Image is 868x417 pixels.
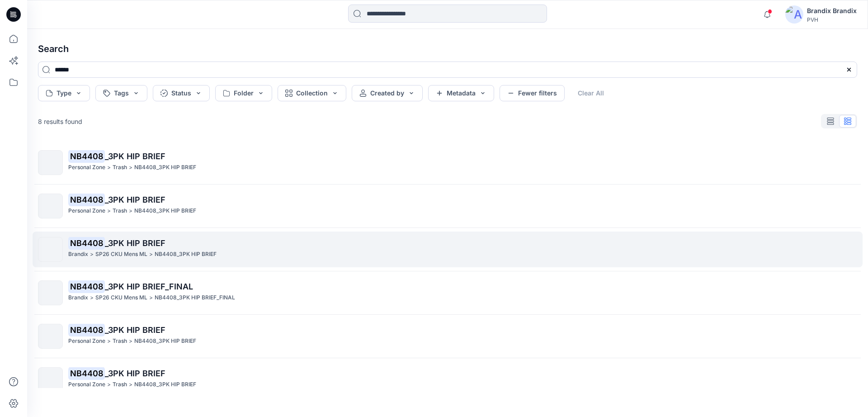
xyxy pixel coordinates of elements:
[113,163,127,172] p: Trash
[68,336,105,346] p: Personal Zone
[153,85,210,101] button: Status
[105,282,193,291] span: _3PK HIP BRIEF_FINAL
[90,293,94,303] p: >
[107,380,111,389] p: >
[33,145,863,180] a: NB4408_3PK HIP BRIEFPersonal Zone>Trash>NB4408_3PK HIP BRIEF
[129,380,132,389] p: >
[155,250,217,259] p: NB4408_3PK HIP BRIEF
[155,293,235,303] p: NB4408_3PK HIP BRIEF_FINAL
[38,85,90,101] button: Type
[807,5,857,16] div: Brandix Brandix
[113,336,127,346] p: Trash
[129,163,132,172] p: >
[68,193,105,206] mark: NB4408
[113,380,127,389] p: Trash
[428,85,494,101] button: Metadata
[68,280,105,293] mark: NB4408
[105,152,165,161] span: _3PK HIP BRIEF
[113,206,127,216] p: Trash
[785,5,803,24] img: avatar
[95,250,147,259] p: SP26 CKU Mens ML
[33,232,863,267] a: NB4408_3PK HIP BRIEFBrandix>SP26 CKU Mens ML>NB4408_3PK HIP BRIEF
[33,362,863,398] a: NB4408_3PK HIP BRIEFPersonal Zone>Trash>NB4408_3PK HIP BRIEF
[38,117,82,126] p: 8 results found
[105,238,165,248] span: _3PK HIP BRIEF
[68,367,105,379] mark: NB4408
[68,250,88,259] p: Brandix
[278,85,346,101] button: Collection
[68,150,105,162] mark: NB4408
[129,206,132,216] p: >
[215,85,272,101] button: Folder
[31,36,864,62] h4: Search
[134,206,196,216] p: NB4408_3PK HIP BRIEF
[68,323,105,336] mark: NB4408
[149,250,153,259] p: >
[134,163,196,172] p: NB4408_3PK HIP BRIEF
[134,336,196,346] p: NB4408_3PK HIP BRIEF
[33,318,863,354] a: NB4408_3PK HIP BRIEFPersonal Zone>Trash>NB4408_3PK HIP BRIEF
[129,336,132,346] p: >
[807,16,857,23] div: PVH
[105,369,165,378] span: _3PK HIP BRIEF
[105,195,165,204] span: _3PK HIP BRIEF
[95,293,147,303] p: SP26 CKU Mens ML
[134,380,196,389] p: NB4408_3PK HIP BRIEF
[68,237,105,249] mark: NB4408
[107,206,111,216] p: >
[68,163,105,172] p: Personal Zone
[500,85,565,101] button: Fewer filters
[105,325,165,335] span: _3PK HIP BRIEF
[90,250,94,259] p: >
[95,85,147,101] button: Tags
[352,85,423,101] button: Created by
[68,293,88,303] p: Brandix
[107,336,111,346] p: >
[68,206,105,216] p: Personal Zone
[33,275,863,311] a: NB4408_3PK HIP BRIEF_FINALBrandix>SP26 CKU Mens ML>NB4408_3PK HIP BRIEF_FINAL
[149,293,153,303] p: >
[107,163,111,172] p: >
[68,380,105,389] p: Personal Zone
[33,188,863,224] a: NB4408_3PK HIP BRIEFPersonal Zone>Trash>NB4408_3PK HIP BRIEF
